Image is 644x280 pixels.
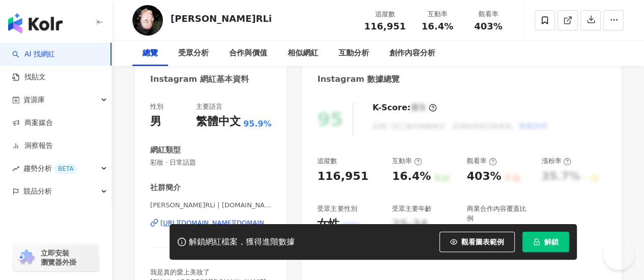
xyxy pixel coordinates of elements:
div: 受眾主要年齡 [392,204,432,213]
div: 性別 [150,102,163,111]
div: 女性 [317,216,340,232]
button: 觀看圖表範例 [439,232,515,252]
img: logo [8,13,63,34]
div: 403% [467,169,501,184]
div: 116,951 [317,169,368,184]
div: 觀看率 [469,9,508,19]
img: KOL Avatar [132,5,163,36]
span: 資源庫 [23,88,45,111]
span: 趨勢分析 [23,157,77,180]
div: 男 [150,114,161,130]
div: 合作與價值 [229,47,267,59]
span: 彩妝 · 日常話題 [150,158,271,167]
div: 追蹤數 [364,9,406,19]
div: [PERSON_NAME]RLi [171,12,272,25]
span: 觀看圖表範例 [461,238,504,246]
a: 洞察報告 [12,141,53,151]
span: 解鎖 [544,238,558,246]
div: 繁體中文 [196,114,241,130]
div: 互動分析 [339,47,369,59]
div: 觀看率 [467,157,497,166]
a: searchAI 找網紅 [12,49,55,59]
a: 商案媒合 [12,118,53,128]
div: 社群簡介 [150,182,181,193]
div: 解鎖網紅檔案，獲得進階數據 [189,237,295,247]
a: 找貼文 [12,72,46,82]
div: 網紅類型 [150,145,181,155]
div: Instagram 數據總覽 [317,74,400,85]
div: 互動率 [392,157,422,166]
div: 創作內容分析 [389,47,435,59]
span: 競品分析 [23,180,52,203]
div: 總覽 [143,47,158,59]
div: 受眾主要性別 [317,204,357,213]
div: [URL][DOMAIN_NAME][DOMAIN_NAME] [160,219,271,228]
span: 403% [474,21,502,32]
span: [PERSON_NAME]RLi | [DOMAIN_NAME] [150,201,271,210]
span: 立即安裝 瀏覽器外掛 [41,248,76,267]
a: chrome extension立即安裝 瀏覽器外掛 [13,244,99,271]
div: 漲粉率 [541,157,571,166]
div: 16.4% [392,169,431,184]
img: chrome extension [16,250,36,266]
div: 主要語言 [196,102,222,111]
div: Instagram 網紅基本資料 [150,74,249,85]
span: lock [533,238,540,245]
span: 116,951 [364,21,406,32]
span: rise [12,165,19,172]
div: 互動率 [418,9,457,19]
div: 相似網紅 [288,47,318,59]
div: 追蹤數 [317,157,337,166]
button: 解鎖 [522,232,569,252]
div: BETA [54,164,77,174]
span: 95.9% [243,118,272,130]
a: [URL][DOMAIN_NAME][DOMAIN_NAME] [150,219,271,228]
span: 16.4% [422,21,453,32]
div: 商業合作內容覆蓋比例 [467,204,531,223]
div: 受眾分析 [178,47,209,59]
div: K-Score : [372,102,437,113]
